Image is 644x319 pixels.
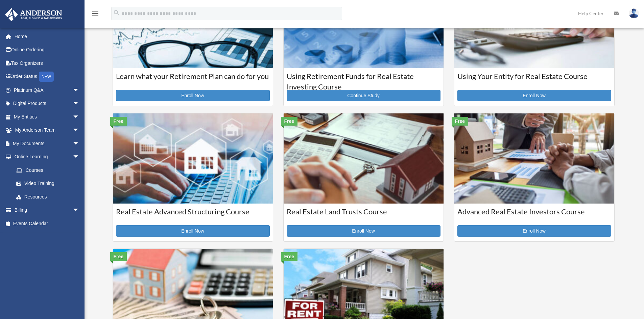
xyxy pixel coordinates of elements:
[91,12,99,18] a: menu
[73,97,86,111] span: arrow_drop_down
[39,72,54,82] div: NEW
[5,83,90,97] a: Platinum Q&Aarrow_drop_down
[457,225,611,237] a: Enroll Now
[5,150,90,164] a: Online Learningarrow_drop_down
[457,71,611,88] h3: Using Your Entity for Real Estate Course
[5,204,90,217] a: Billingarrow_drop_down
[629,8,639,18] img: User Pic
[73,124,86,137] span: arrow_drop_down
[3,8,64,21] img: Anderson Advisors Platinum Portal
[73,83,86,97] span: arrow_drop_down
[457,90,611,101] a: Enroll Now
[287,71,440,88] h3: Using Retirement Funds for Real Estate Investing Course
[73,150,86,164] span: arrow_drop_down
[287,225,440,237] a: Enroll Now
[5,70,90,84] a: Order StatusNEW
[281,117,298,126] div: Free
[5,97,90,110] a: Digital Productsarrow_drop_down
[73,110,86,124] span: arrow_drop_down
[73,137,86,151] span: arrow_drop_down
[5,56,90,70] a: Tax Organizers
[110,117,127,126] div: Free
[287,207,440,223] h3: Real Estate Land Trusts Course
[91,9,99,18] i: menu
[5,110,90,124] a: My Entitiesarrow_drop_down
[116,207,270,223] h3: Real Estate Advanced Structuring Course
[281,252,298,261] div: Free
[5,43,90,57] a: Online Ordering
[457,207,611,223] h3: Advanced Real Estate Investors Course
[5,124,90,137] a: My Anderson Teamarrow_drop_down
[5,217,90,230] a: Events Calendar
[5,30,90,43] a: Home
[110,252,127,261] div: Free
[116,71,270,88] h3: Learn what your Retirement Plan can do for you
[9,163,86,177] a: Courses
[5,137,90,150] a: My Documentsarrow_drop_down
[116,90,270,101] a: Enroll Now
[287,90,440,101] a: Continue Study
[113,9,120,17] i: search
[73,204,86,217] span: arrow_drop_down
[116,225,270,237] a: Enroll Now
[9,177,90,190] a: Video Training
[9,190,90,204] a: Resources
[452,117,469,126] div: Free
